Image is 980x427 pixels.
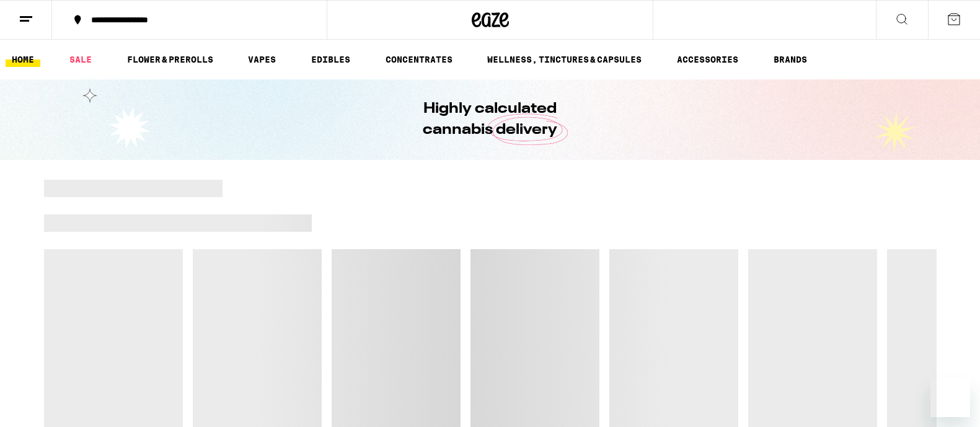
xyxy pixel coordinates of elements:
[63,52,98,67] a: SALE
[121,52,219,67] a: FLOWER & PREROLLS
[671,52,744,67] a: ACCESSORIES
[481,52,648,67] a: WELLNESS, TINCTURES & CAPSULES
[767,52,813,67] a: BRANDS
[388,99,593,141] h1: Highly calculated cannabis delivery
[379,52,459,67] a: CONCENTRATES
[6,52,40,67] a: HOME
[305,52,356,67] a: EDIBLES
[242,52,282,67] a: VAPES
[930,377,970,417] iframe: Button to launch messaging window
